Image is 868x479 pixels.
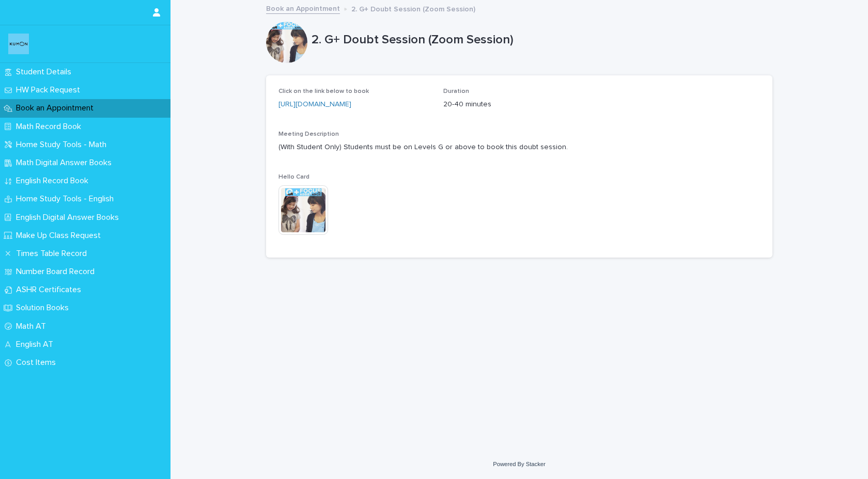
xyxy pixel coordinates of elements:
span: Meeting Description [278,131,339,137]
p: English Digital Answer Books [12,213,127,222]
p: HW Pack Request [12,85,88,95]
p: Math AT [12,322,54,331]
p: Solution Books [12,303,77,313]
span: Click on the link below to book [278,88,369,94]
p: Times Table Record [12,249,95,259]
p: Math Record Book [12,122,89,132]
p: Cost Items [12,358,64,368]
p: Student Details [12,67,80,77]
img: o6XkwfS7S2qhyeB9lxyF [8,34,29,54]
span: Hello Card [278,174,309,180]
p: Make Up Class Request [12,231,109,241]
p: 20-40 minutes [443,99,596,110]
a: [URL][DOMAIN_NAME] [278,101,351,108]
p: Math Digital Answer Books [12,158,120,168]
a: Powered By Stacker [493,461,545,467]
p: English Record Book [12,176,97,186]
p: (With Student Only) Students must be on Levels G or above to book this doubt session. [278,142,760,153]
p: 2. G+ Doubt Session (Zoom Session) [312,33,768,47]
p: ASHR Certificates [12,285,89,295]
p: Number Board Record [12,267,103,277]
p: Home Study Tools - English [12,194,122,204]
p: Home Study Tools - Math [12,140,115,150]
p: 2. G+ Doubt Session (Zoom Session) [351,3,475,14]
p: English AT [12,340,61,349]
a: Book an Appointment [266,2,340,14]
span: Duration [443,88,469,94]
p: Book an Appointment [12,103,102,113]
